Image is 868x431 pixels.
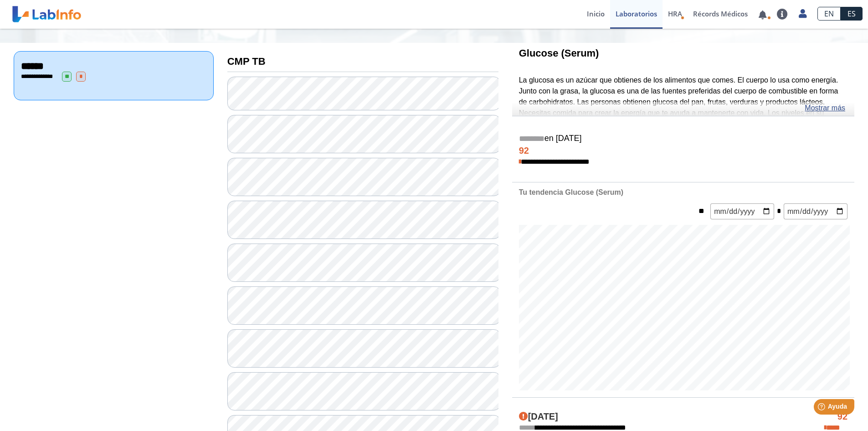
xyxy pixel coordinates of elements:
h5: en [DATE] [519,134,847,144]
b: Glucose (Serum) [519,47,599,59]
h4: 92 [519,145,847,156]
h4: [DATE] [519,411,558,422]
input: mm/dd/yyyy [710,203,774,219]
p: La glucosa es un azúcar que obtienes de los alimentos que comes. El cuerpo lo usa como energía. J... [519,75,847,140]
a: Mostrar más [805,103,845,114]
a: EN [817,7,841,21]
iframe: Help widget launcher [787,395,858,421]
a: ES [841,7,863,21]
input: mm/dd/yyyy [784,203,847,219]
span: HRA [668,9,682,18]
b: CMP TB [227,56,266,67]
b: Tu tendencia Glucose (Serum) [519,188,623,196]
